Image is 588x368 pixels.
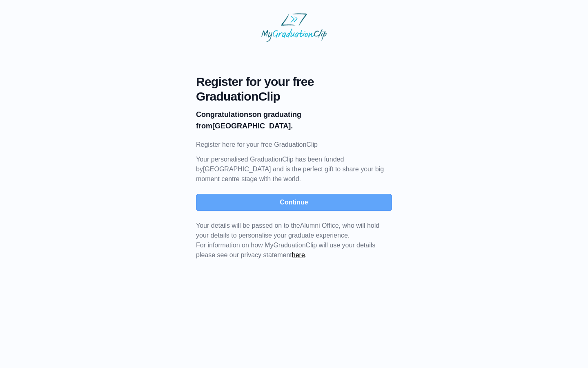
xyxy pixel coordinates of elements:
span: GraduationClip [196,89,392,104]
button: Continue [196,194,392,211]
a: here [292,251,305,258]
span: For information on how MyGraduationClip will use your details please see our privacy statement . [196,222,379,258]
span: Your details will be passed on to the , who will hold your details to personalise your graduate e... [196,222,379,239]
span: Alumni Office [300,222,339,229]
span: Register for your free [196,74,392,89]
b: Congratulations [196,110,252,119]
p: Your personalised GraduationClip has been funded by [GEOGRAPHIC_DATA] and is the perfect gift to ... [196,155,392,184]
p: on graduating from [GEOGRAPHIC_DATA]. [196,109,392,132]
p: Register here for your free GraduationClip [196,140,392,150]
img: MyGraduationClip [261,13,327,42]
